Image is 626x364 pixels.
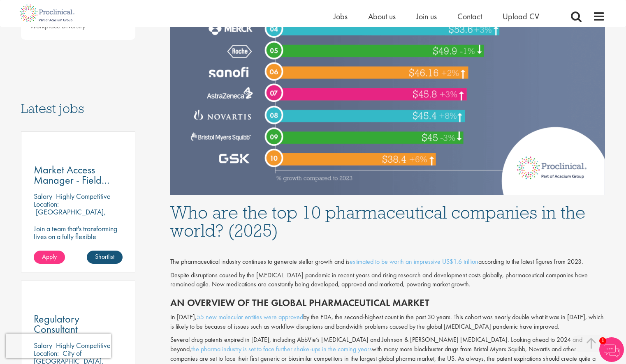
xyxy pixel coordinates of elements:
a: Contact [457,11,482,22]
div: The pharmaceutical industry continues to generate stellar growth and is according to the latest f... [170,257,605,267]
p: [GEOGRAPHIC_DATA], [GEOGRAPHIC_DATA] [34,207,106,224]
span: Market Access Manager - Field based [34,163,109,197]
h1: Who are the top 10 pharmaceutical companies in the world? (2025) [170,203,605,240]
span: Regulatory Consultant [34,312,79,336]
h2: An overview of the global pharmaceutical market [170,297,605,308]
a: Join us [416,11,437,22]
p: Highly Competitive [56,191,111,201]
a: estimated to be worth an impressive US$1.6 trillion [350,257,478,266]
a: About us [368,11,396,22]
a: Regulatory Consultant [34,314,123,334]
span: Salary [34,191,52,201]
p: Despite disruptions caused by the [MEDICAL_DATA] pandemic in recent years and rising research and... [170,271,605,290]
span: Location: [34,199,59,209]
img: Chatbot [599,337,624,362]
p: Join a team that's transforming lives on a fully flexible schedule with this Market Access Manage... [34,225,123,264]
iframe: reCAPTCHA [6,334,111,358]
a: Shortlist [87,251,123,264]
a: 55 new molecular entities were approved [197,313,303,321]
h3: Latest jobs [21,81,135,121]
p: In [DATE], by the FDA, the second-highest count in the past 30 years. This cohort was nearly doub... [170,313,605,332]
a: Upload CV [503,11,539,22]
a: Market Access Manager - Field based [34,165,123,185]
span: 1 [599,337,606,344]
a: the pharma industry is set to face further shake-ups in the coming years [191,345,372,353]
a: Jobs [334,11,348,22]
span: Apply [42,252,57,261]
a: Apply [34,251,65,264]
